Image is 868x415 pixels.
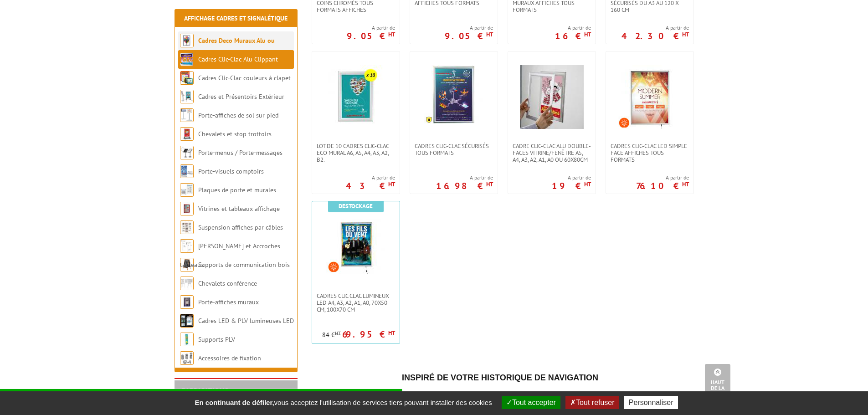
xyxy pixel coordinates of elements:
img: Cadres Clic-Clac couleurs à clapet [180,71,194,85]
img: Suspension affiches par câbles [180,220,194,234]
span: A partir de [347,24,395,31]
a: Cadres Clic Clac lumineux LED A4, A3, A2, A1, A0, 70x50 cm, 100x70 cm [312,292,400,313]
a: Cadres Clic-Clac couleurs à clapet [198,74,291,82]
span: A partir de [636,174,689,181]
p: 76.10 € [636,183,689,189]
span: Cadre clic-clac alu double-faces Vitrine/fenêtre A5, A4, A3, A2, A1, A0 ou 60x80cm [513,143,591,163]
img: Cadres Clic-Clac LED simple face affiches tous formats [618,65,682,129]
img: Porte-menus / Porte-messages [180,146,194,159]
sup: HT [486,180,493,188]
a: Porte-visuels comptoirs [198,167,264,175]
span: A partir de [555,24,591,31]
a: Vitrines et tableaux affichage [198,205,280,213]
span: vous acceptez l'utilisation de services tiers pouvant installer des cookies [190,399,496,406]
a: Cadres Clic-Clac Alu Clippant [198,55,278,63]
img: Cadres Deco Muraux Alu ou Bois [180,34,194,47]
span: A partir de [621,24,689,31]
a: Porte-menus / Porte-messages [198,149,282,157]
img: Cadres LED & PLV lumineuses LED [180,314,194,328]
img: Plaques de porte et murales [180,183,194,197]
img: Porte-affiches muraux [180,295,194,309]
p: 42.30 € [621,33,689,39]
sup: HT [584,180,591,188]
span: A partir de [445,24,493,31]
a: Suspension affiches par câbles [198,223,283,231]
p: 84 € [322,332,341,338]
a: [PERSON_NAME] et Accroches tableaux [180,242,280,269]
a: Cadre clic-clac alu double-faces Vitrine/fenêtre A5, A4, A3, A2, A1, A0 ou 60x80cm [508,143,596,163]
a: Lot de 10 cadres Clic-Clac Eco mural A6, A5, A4, A3, A2, B2. [312,143,400,163]
strong: En continuant de défiler, [195,399,274,406]
sup: HT [584,31,591,38]
sup: HT [682,180,689,188]
a: Cadres LED & PLV lumineuses LED [198,317,294,325]
span: A partir de [552,174,591,181]
a: Cadres et Présentoirs Extérieur [198,92,284,101]
a: Plaques de porte et murales [198,186,276,194]
span: Inspiré de votre historique de navigation [402,373,598,382]
a: Supports PLV [198,335,235,343]
sup: HT [682,31,689,38]
button: Tout refuser [565,396,619,409]
span: Cadres Clic Clac lumineux LED A4, A3, A2, A1, A0, 70x50 cm, 100x70 cm [317,292,395,313]
a: Porte-affiches muraux [198,298,259,306]
img: Porte-visuels comptoirs [180,164,194,178]
img: Cadres Clic Clac lumineux LED A4, A3, A2, A1, A0, 70x50 cm, 100x70 cm [326,215,385,274]
span: A partir de [436,174,493,181]
img: Chevalets conférence [180,277,194,290]
p: 69.95 € [342,332,395,337]
a: Supports de communication bois [198,261,290,269]
img: Vitrines et tableaux affichage [180,202,194,215]
sup: HT [388,180,395,188]
button: Tout accepter [502,396,560,409]
img: Supports PLV [180,333,194,346]
p: 16.98 € [436,183,493,189]
span: Cadres Clic-Clac Sécurisés Tous formats [415,143,493,156]
p: 9.05 € [347,33,395,39]
sup: HT [335,330,341,336]
sup: HT [388,31,395,38]
a: Cadres Deco Muraux Alu ou [GEOGRAPHIC_DATA] [180,36,275,63]
span: A partir de [346,174,395,181]
span: Lot de 10 cadres Clic-Clac Eco mural A6, A5, A4, A3, A2, B2. [317,143,395,163]
img: Cadre clic-clac alu double-faces Vitrine/fenêtre A5, A4, A3, A2, A1, A0 ou 60x80cm [520,65,584,129]
span: Cadres Clic-Clac LED simple face affiches tous formats [611,143,689,163]
b: Destockage [339,202,373,210]
img: Cadres et Présentoirs Extérieur [180,90,194,103]
a: Chevalets conférence [198,279,257,287]
p: 16 € [555,33,591,39]
a: Accessoires de fixation [198,354,261,362]
sup: HT [486,31,493,38]
p: 43 € [346,183,395,189]
a: Cadres Clic-Clac Sécurisés Tous formats [410,143,498,156]
img: Chevalets et stop trottoirs [180,127,194,141]
img: Cimaises et Accroches tableaux [180,239,194,253]
img: Cadres Clic-Clac Sécurisés Tous formats [424,65,483,124]
a: Chevalets et stop trottoirs [198,130,272,138]
sup: HT [388,329,395,337]
a: Affichage Cadres et Signalétique [184,14,288,22]
p: 9.05 € [445,33,493,39]
a: Cadres Clic-Clac LED simple face affiches tous formats [606,143,693,163]
img: Lot de 10 cadres Clic-Clac Eco mural A6, A5, A4, A3, A2, B2. [324,65,388,129]
p: 19 € [552,183,591,189]
a: Porte-affiches de sol sur pied [198,111,278,119]
button: Personnaliser (fenêtre modale) [624,396,678,409]
img: Porte-affiches de sol sur pied [180,108,194,122]
a: Haut de la page [705,364,730,401]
